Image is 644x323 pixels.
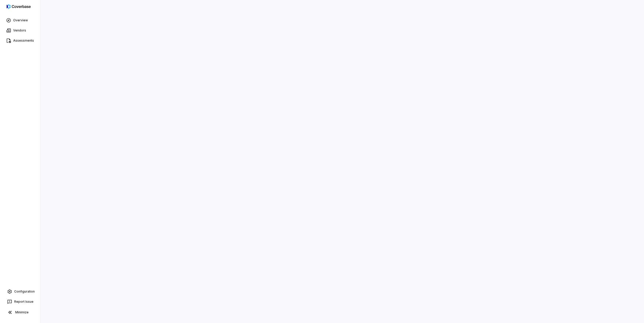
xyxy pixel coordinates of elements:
a: Assessments [1,36,39,45]
a: Vendors [1,26,39,35]
button: Report Issue [2,297,38,306]
a: Overview [1,16,39,25]
a: Configuration [2,287,38,296]
button: Minimize [2,307,38,317]
img: logo-D7KZi-bG.svg [7,4,31,9]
